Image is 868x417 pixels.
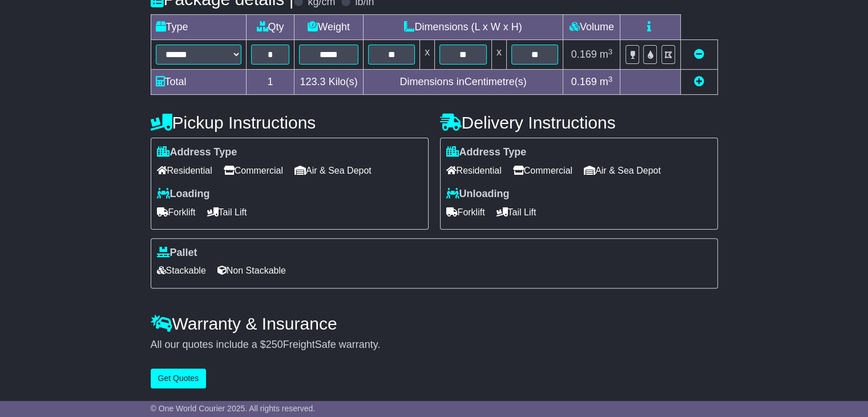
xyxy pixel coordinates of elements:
[446,162,502,179] span: Residential
[420,40,435,70] td: x
[571,49,597,60] span: 0.169
[608,75,613,83] sup: 3
[491,40,506,70] td: x
[571,76,597,87] span: 0.169
[694,49,704,60] a: Remove this item
[157,162,212,179] span: Residential
[496,203,536,221] span: Tail Lift
[224,162,283,179] span: Commercial
[694,76,704,87] a: Add new item
[157,146,237,159] label: Address Type
[600,49,613,60] span: m
[294,162,372,179] span: Air & Sea Depot
[207,203,247,221] span: Tail Lift
[151,15,246,40] td: Type
[446,203,485,221] span: Forklift
[151,404,316,413] span: © One World Courier 2025. All rights reserved.
[151,70,246,95] td: Total
[157,188,210,201] label: Loading
[294,70,363,95] td: Kilo(s)
[151,314,718,333] h4: Warranty & Insurance
[151,113,429,132] h4: Pickup Instructions
[266,339,283,350] span: 250
[363,70,563,95] td: Dimensions in Centimetre(s)
[151,368,207,388] button: Get Quotes
[157,262,206,279] span: Stackable
[446,188,510,201] label: Unloading
[600,76,613,87] span: m
[217,262,286,279] span: Non Stackable
[246,15,294,40] td: Qty
[157,247,197,259] label: Pallet
[363,15,563,40] td: Dimensions (L x W x H)
[584,162,661,179] span: Air & Sea Depot
[440,113,718,132] h4: Delivery Instructions
[246,70,294,95] td: 1
[608,47,613,56] sup: 3
[446,146,527,159] label: Address Type
[300,76,326,87] span: 123.3
[294,15,363,40] td: Weight
[157,203,196,221] span: Forklift
[151,339,718,351] div: All our quotes include a $ FreightSafe warranty.
[513,162,572,179] span: Commercial
[563,15,620,40] td: Volume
